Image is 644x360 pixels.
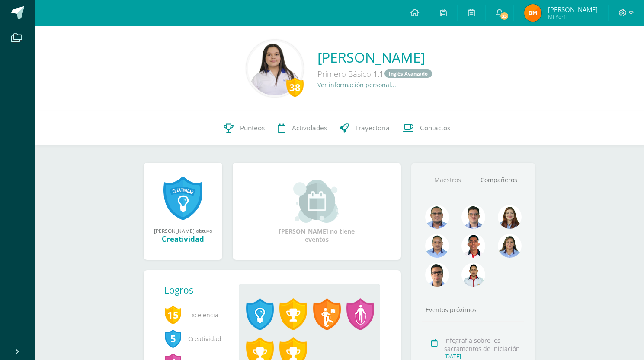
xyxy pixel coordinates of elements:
[425,205,449,229] img: 99962f3fa423c9b8099341731b303440.png
[444,336,522,353] div: Infografía sobre los sacramentos de iniciación
[217,111,271,145] a: Punteos
[164,284,232,296] div: Logros
[292,123,327,133] span: Actividades
[164,328,182,348] span: 5
[152,227,214,234] div: [PERSON_NAME] obtuvo
[248,41,302,95] img: 779e05fd460c868e953831fb02cc4941.png
[422,169,473,191] a: Maestros
[461,234,485,258] img: 89a3ce4a01dc90e46980c51de3177516.png
[317,48,433,66] a: [PERSON_NAME]
[164,327,225,351] span: Creatividad
[473,169,524,191] a: Compañeros
[422,306,524,314] div: Eventos próximos
[317,66,433,81] div: Primero Básico 1.1
[317,81,396,89] a: Ver información personal...
[498,205,522,229] img: a9adb280a5deb02de052525b0213cdb9.png
[425,263,449,287] img: b3275fa016b95109afc471d3b448d7ac.png
[500,11,509,21] span: 33
[164,305,182,325] span: 15
[396,111,457,145] a: Contactos
[461,263,485,287] img: 6b516411093031de2315839688b6386d.png
[293,180,340,223] img: event_small.png
[271,111,333,145] a: Actividades
[286,77,304,97] div: 38
[274,180,360,243] div: [PERSON_NAME] no tiene eventos
[498,234,522,258] img: 72fdff6db23ea16c182e3ba03ce826f1.png
[548,5,598,14] span: [PERSON_NAME]
[425,234,449,258] img: 2efff582389d69505e60b50fc6d5bd41.png
[461,205,485,229] img: 6e6edff8e5b1d60e1b79b3df59dca1c4.png
[164,303,225,327] span: Excelencia
[384,69,432,78] a: Inglés Avanzado
[548,13,598,20] span: Mi Perfil
[444,353,522,360] div: [DATE]
[333,111,396,145] a: Trayectoria
[152,234,214,244] div: Creatividad
[240,123,265,133] span: Punteos
[420,123,450,133] span: Contactos
[524,4,541,22] img: 6d60476e7577913c0bf51f4863aa5d15.png
[355,123,390,133] span: Trayectoria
